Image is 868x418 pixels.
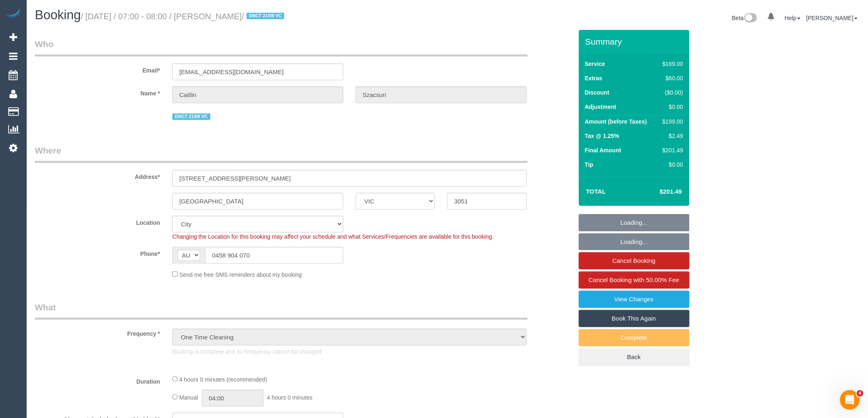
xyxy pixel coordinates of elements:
[172,86,343,103] input: First Name*
[585,60,605,68] label: Service
[659,60,683,68] div: $169.00
[589,276,679,283] span: Cancel Booking with 50.00% Fee
[172,113,210,120] span: DNCT 21/08 VC
[35,145,528,163] legend: Where
[179,376,267,383] span: 4 hours 0 minutes (recommended)
[81,12,287,21] small: / [DATE] / 07:00 - 08:00 / [PERSON_NAME]
[267,394,313,401] span: 4 hours 0 minutes
[35,38,528,56] legend: Who
[172,233,493,240] span: Changing the Location for this booking may affect your schedule and what Services/Frequencies are...
[242,12,287,21] span: /
[585,74,603,82] label: Extras
[29,216,166,227] label: Location
[585,132,619,140] label: Tax @ 1.25%
[29,86,166,97] label: Name *
[840,390,860,410] iframe: Intercom live chat
[35,301,528,320] legend: What
[659,88,683,97] div: ($0.00)
[29,170,166,181] label: Address*
[659,117,683,126] div: $199.00
[205,247,343,264] input: Phone*
[585,37,685,46] h3: Summary
[585,117,647,126] label: Amount (before Taxes)
[579,348,690,366] a: Back
[29,247,166,258] label: Phone*
[172,63,343,80] input: Email*
[585,146,621,154] label: Final Amount
[35,8,81,22] span: Booking
[579,310,690,327] a: Book This Again
[659,132,683,140] div: $2.49
[744,13,757,24] img: New interface
[659,146,683,154] div: $201.49
[585,88,610,97] label: Discount
[857,390,863,397] span: 4
[5,8,21,20] img: Automaid Logo
[659,74,683,82] div: $60.00
[179,271,302,278] span: Send me free SMS reminders about my booking
[29,63,166,75] label: Email*
[585,160,594,169] label: Tip
[247,13,285,19] span: DNCT 21/08 VC
[172,348,527,356] p: Booking is complete and its Frequency cannot be changed
[579,252,690,269] a: Cancel Booking
[585,103,617,111] label: Adjustment
[586,188,606,195] strong: Total
[172,193,343,210] input: Suburb*
[659,160,683,169] div: $0.00
[635,188,682,195] h4: $201.49
[29,375,166,386] label: Duration
[29,327,166,338] label: Frequency *
[806,15,858,21] a: [PERSON_NAME]
[179,394,198,401] span: Manual
[659,103,683,111] div: $0.00
[579,291,690,308] a: View Changes
[447,193,526,210] input: Post Code*
[356,86,527,103] input: Last Name*
[785,15,801,21] a: Help
[579,271,690,289] a: Cancel Booking with 50.00% Fee
[732,15,758,21] a: Beta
